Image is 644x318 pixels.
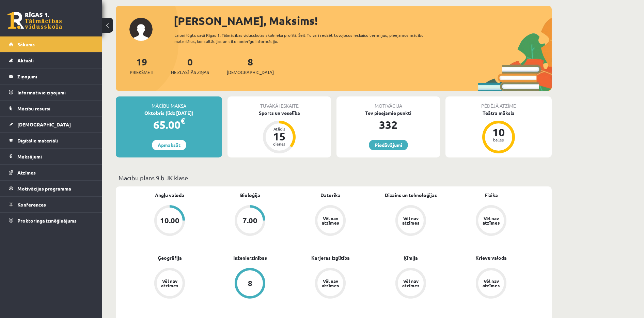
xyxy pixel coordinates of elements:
[17,149,94,164] legend: Maksājumi
[210,268,290,300] a: 8
[488,127,509,138] div: 10
[9,117,94,132] a: [DEMOGRAPHIC_DATA]
[174,13,552,29] div: [PERSON_NAME], Maksims!
[445,96,552,109] div: Pēdējā atzīme
[336,117,440,133] div: 332
[17,217,77,224] span: Proktoringa izmēģinājums
[158,254,182,261] a: Ģeogrāfija
[311,254,350,261] a: Karjeras izglītība
[9,197,94,212] a: Konferences
[227,109,331,154] a: Sports un veselība Atlicis 15 dienas
[445,109,552,154] a: Teātra māksla 10 balles
[116,96,222,109] div: Mācību maksa
[7,12,62,29] a: Rīgas 1. Tālmācības vidusskola
[385,192,437,199] a: Dizains un tehnoloģijas
[155,192,184,199] a: Angļu valoda
[129,205,210,237] a: 10.00
[233,254,267,261] a: Inženierzinības
[116,117,222,133] div: 65.00
[482,216,501,225] div: Vēl nav atzīmes
[242,217,257,224] div: 7.00
[227,96,331,109] div: Tuvākā ieskaite
[152,140,186,150] a: Apmaksāt
[17,137,58,143] span: Digitālie materiāli
[174,32,436,44] div: Laipni lūgts savā Rīgas 1. Tālmācības vidusskolas skolnieka profilā. Šeit Tu vari redzēt tuvojošo...
[482,279,501,288] div: Vēl nav atzīmes
[17,85,94,100] legend: Informatīvie ziņojumi
[9,85,94,100] a: Informatīvie ziņojumi
[17,201,46,208] span: Konferences
[130,69,153,76] span: Priekšmeti
[321,216,340,225] div: Vēl nav atzīmes
[9,101,94,116] a: Mācību resursi
[160,279,179,288] div: Vēl nav atzīmes
[9,181,94,196] a: Motivācijas programma
[401,216,420,225] div: Vēl nav atzīmes
[171,69,209,76] span: Neizlasītās ziņas
[451,268,531,300] a: Vēl nav atzīmes
[17,169,36,176] span: Atzīmes
[269,142,289,146] div: dienas
[227,56,274,76] a: 8[DEMOGRAPHIC_DATA]
[371,268,451,300] a: Vēl nav atzīmes
[371,205,451,237] a: Vēl nav atzīmes
[404,254,418,261] a: Ķīmija
[369,140,408,150] a: Piedāvājumi
[180,116,185,126] span: €
[451,205,531,237] a: Vēl nav atzīmes
[269,127,289,131] div: Atlicis
[210,205,290,237] a: 7.00
[9,69,94,84] a: Ziņojumi
[17,57,34,63] span: Aktuāli
[119,173,549,182] p: Mācību plāns 9.b JK klase
[485,192,498,199] a: Fizika
[17,41,35,47] span: Sākums
[9,213,94,228] a: Proktoringa izmēģinājums
[488,138,509,142] div: balles
[116,109,222,117] div: Oktobris (līdz [DATE])
[9,165,94,180] a: Atzīmes
[321,279,340,288] div: Vēl nav atzīmes
[9,149,94,164] a: Maksājumi
[240,192,260,199] a: Bioloģija
[401,279,420,288] div: Vēl nav atzīmes
[336,96,440,109] div: Motivācija
[248,279,252,287] div: 8
[9,52,94,68] a: Aktuāli
[129,268,210,300] a: Vēl nav atzīmes
[160,217,179,224] div: 10.00
[227,69,274,76] span: [DEMOGRAPHIC_DATA]
[290,268,371,300] a: Vēl nav atzīmes
[9,133,94,148] a: Digitālie materiāli
[320,192,341,199] a: Datorika
[445,109,552,117] div: Teātra māksla
[17,121,71,127] span: [DEMOGRAPHIC_DATA]
[227,109,331,117] div: Sports un veselība
[336,109,440,117] div: Tev pieejamie punkti
[171,56,209,76] a: 0Neizlasītās ziņas
[290,205,371,237] a: Vēl nav atzīmes
[475,254,507,261] a: Krievu valoda
[17,105,50,111] span: Mācību resursi
[17,185,71,192] span: Motivācijas programma
[130,56,153,76] a: 19Priekšmeti
[269,131,289,142] div: 15
[9,36,94,52] a: Sākums
[17,69,94,84] legend: Ziņojumi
